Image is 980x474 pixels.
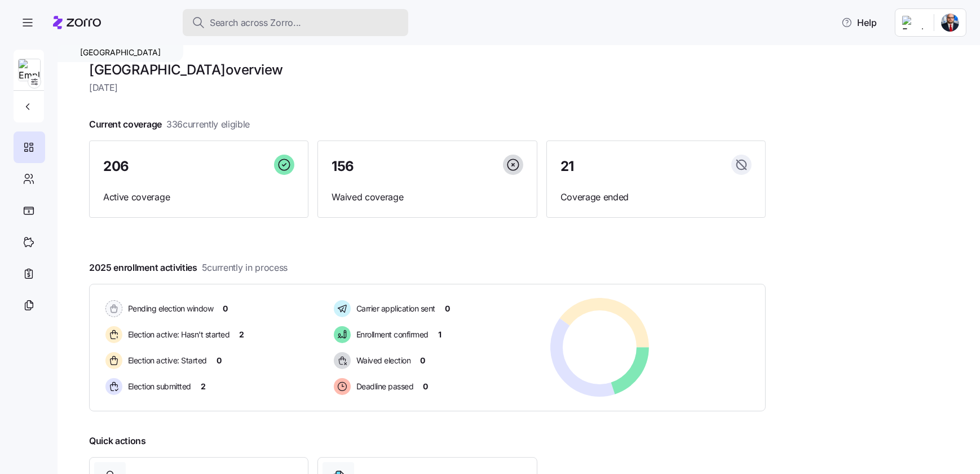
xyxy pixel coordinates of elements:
[125,355,207,366] span: Election active: Started
[103,160,129,173] span: 206
[420,355,425,366] span: 0
[58,43,183,62] div: [GEOGRAPHIC_DATA]
[353,329,429,340] span: Enrollment confirmed
[125,329,230,340] span: Election active: Hasn't started
[353,355,411,366] span: Waived election
[166,117,250,131] span: 336 currently eligible
[841,16,877,29] span: Help
[353,303,435,314] span: Carrier application sent
[423,381,428,392] span: 0
[560,190,752,204] span: Coverage ended
[19,59,40,82] img: Employer logo
[89,81,766,95] span: [DATE]
[438,329,442,340] span: 1
[201,381,206,392] span: 2
[332,190,523,204] span: Waived coverage
[183,9,408,36] button: Search across Zorro...
[125,381,191,392] span: Election submitted
[217,355,222,366] span: 0
[353,381,414,392] span: Deadline passed
[202,261,288,275] span: 5 currently in process
[89,261,288,275] span: 2025 enrollment activities
[332,160,354,173] span: 156
[240,329,245,340] span: 2
[902,16,925,29] img: Employer logo
[89,61,766,78] h1: [GEOGRAPHIC_DATA] overview
[89,434,146,448] span: Quick actions
[103,190,294,204] span: Active coverage
[223,303,228,314] span: 0
[89,117,250,131] span: Current coverage
[832,11,886,34] button: Help
[445,303,450,314] span: 0
[125,303,214,314] span: Pending election window
[941,14,959,32] img: 881f64db-862a-4d68-9582-1fb6ded42eab-1756395676831.jpeg
[210,16,301,30] span: Search across Zorro...
[560,160,574,173] span: 21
